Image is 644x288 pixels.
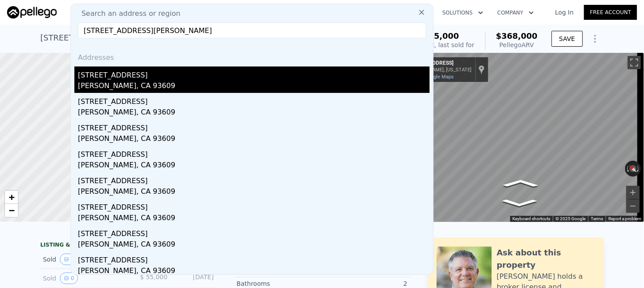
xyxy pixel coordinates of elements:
a: Free Account [584,5,637,20]
div: LISTING & SALE HISTORY [40,241,217,250]
div: [STREET_ADDRESS] [78,66,430,81]
button: Rotate counterclockwise [625,161,630,177]
div: [STREET_ADDRESS] [78,172,430,186]
span: + [9,192,15,203]
div: Sold [43,254,121,265]
a: Zoom out [5,204,18,217]
span: Search an address or region [74,8,180,19]
div: [DATE] [175,273,214,284]
div: Street View [403,53,644,222]
button: Reset the view [625,161,641,177]
div: [STREET_ADDRESS] [78,199,430,213]
a: Report a problem [608,216,641,221]
input: Enter an address, city, region, neighborhood or zip code [78,22,426,38]
button: Rotate clockwise [637,161,641,177]
span: © 2025 Google [556,216,585,221]
div: Addresses [74,45,430,66]
button: View historical data [60,254,78,265]
a: Log In [545,8,584,17]
button: SAVE [552,31,582,47]
button: Company [490,5,541,21]
div: [PERSON_NAME], CA 93609 [78,81,430,93]
button: Zoom out [626,199,640,213]
a: Zoom in [5,191,18,204]
div: [STREET_ADDRESS] , [PERSON_NAME] , CA 93609 [40,32,234,44]
div: 2 [322,279,408,288]
button: Solutions [435,5,490,21]
div: [PERSON_NAME], CA 93609 [78,239,430,251]
div: [PERSON_NAME], CA 93609 [78,133,430,146]
div: Map [403,53,644,222]
button: Toggle fullscreen view [628,56,641,69]
div: [PERSON_NAME], CA 93609 [78,213,430,225]
span: $368,000 [496,31,538,41]
button: View historical data [60,273,78,284]
div: Bathrooms [237,279,322,288]
span: $285,000 [417,31,459,41]
path: Go Northeast, W Tahoe Ave [494,177,547,189]
a: Terms (opens in new tab) [591,216,603,221]
div: [STREET_ADDRESS] [78,146,430,160]
div: Pellego ARV [496,41,538,49]
div: [PERSON_NAME], CA 93609 [78,107,430,119]
div: [STREET_ADDRESS] [78,93,430,107]
path: Go Southwest, W Tahoe Ave [493,197,546,209]
div: [PERSON_NAME], CA 93609 [78,160,430,172]
div: Ask about this property [497,247,595,271]
div: [STREET_ADDRESS] [406,60,471,67]
button: Show Options [586,30,604,48]
div: [PERSON_NAME], [US_STATE] [406,67,471,73]
div: [STREET_ADDRESS] [78,119,430,133]
div: [STREET_ADDRESS] [78,225,430,239]
button: Zoom in [626,186,640,199]
div: Sold [43,273,121,284]
div: Off Market, last sold for [402,41,475,49]
button: Keyboard shortcuts [512,216,550,222]
div: [STREET_ADDRESS] [78,251,430,266]
a: Show location on map [478,65,485,74]
span: − [9,205,15,216]
span: $ 55,000 [140,273,167,281]
img: Pellego [7,6,57,18]
div: [PERSON_NAME], CA 93609 [78,266,430,278]
div: [PERSON_NAME], CA 93609 [78,186,430,199]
